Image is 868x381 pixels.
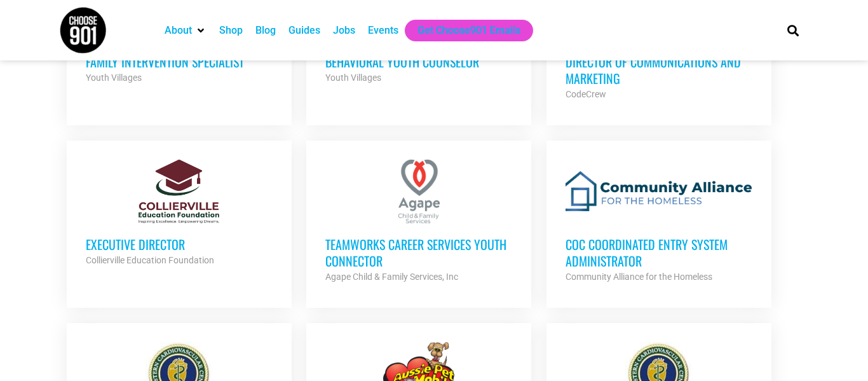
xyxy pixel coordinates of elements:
[306,141,531,303] a: TeamWorks Career Services Youth Connector Agape Child & Family Services, Inc
[417,23,520,38] a: Get Choose901 Emails
[86,73,142,83] strong: Youth Villages
[255,23,276,38] a: Blog
[158,20,766,41] nav: Main nav
[566,53,752,87] h3: Director of Communications and Marketing
[325,272,458,282] strong: Agape Child & Family Services, Inc
[67,141,292,287] a: Executive Director Collierville Education Foundation
[566,89,606,99] strong: CodeCrew
[325,53,512,70] h3: Behavioral Youth Counselor
[566,236,752,269] h3: CoC Coordinated Entry System Administrator
[783,20,804,41] div: Search
[165,23,192,38] a: About
[288,23,320,38] a: Guides
[158,20,213,41] div: About
[368,23,398,38] a: Events
[219,23,243,38] a: Shop
[546,141,771,303] a: CoC Coordinated Entry System Administrator Community Alliance for the Homeless
[566,272,712,282] strong: Community Alliance for the Homeless
[86,53,273,70] h3: Family Intervention Specialist
[325,73,381,83] strong: Youth Villages
[333,23,355,38] a: Jobs
[325,236,512,269] h3: TeamWorks Career Services Youth Connector
[86,236,273,253] h3: Executive Director
[86,255,214,265] strong: Collierville Education Foundation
